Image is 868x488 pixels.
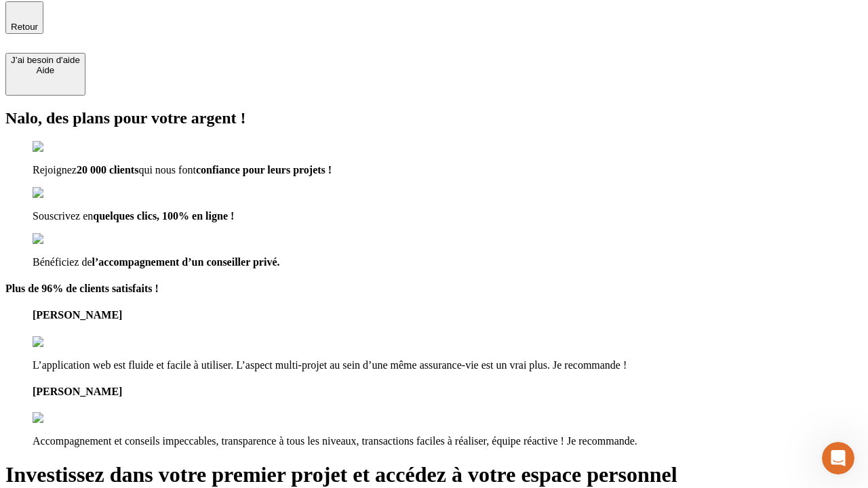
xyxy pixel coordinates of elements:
[93,210,234,222] span: quelques clics, 100% en ligne !
[77,164,139,176] span: 20 000 clients
[33,233,91,245] img: checkmark
[5,1,43,34] button: Retour
[33,141,91,153] img: checkmark
[11,65,80,75] div: Aide
[33,210,93,222] span: Souscrivez en
[196,164,332,176] span: confiance pour leurs projets !
[33,412,100,424] img: reviews stars
[33,164,77,176] span: Rejoignez
[5,283,863,295] h4: Plus de 96% de clients satisfaits !
[822,442,854,474] iframe: Intercom live chat
[33,187,91,199] img: checkmark
[33,359,863,371] p: L’application web est fluide et facile à utiliser. L’aspect multi-projet au sein d’une même assur...
[5,109,863,127] h2: Nalo, des plans pour votre argent !
[33,309,863,321] h4: [PERSON_NAME]
[5,462,863,487] h1: Investissez dans votre premier projet et accédez à votre espace personnel
[138,164,195,176] span: qui nous font
[92,256,280,268] span: l’accompagnement d’un conseiller privé.
[33,256,92,268] span: Bénéficiez de
[33,386,863,398] h4: [PERSON_NAME]
[33,336,100,348] img: reviews stars
[11,55,80,65] div: J’ai besoin d'aide
[33,435,863,447] p: Accompagnement et conseils impeccables, transparence à tous les niveaux, transactions faciles à r...
[5,53,85,96] button: J’ai besoin d'aideAide
[11,22,38,32] span: Retour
